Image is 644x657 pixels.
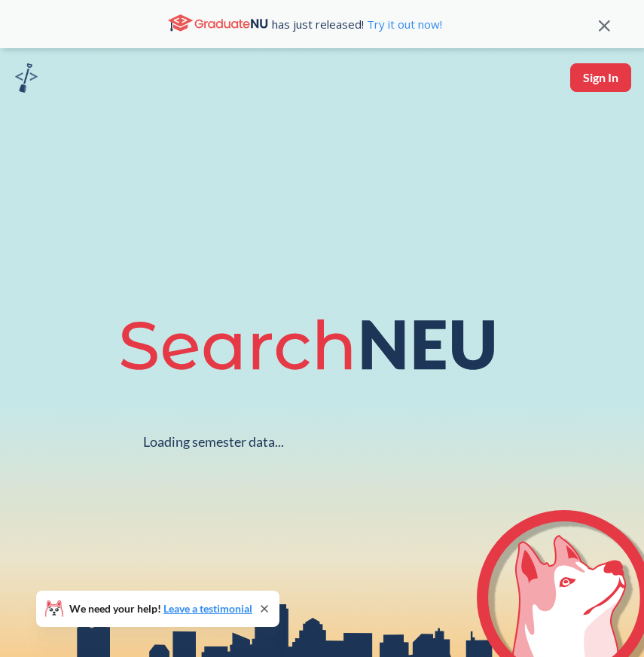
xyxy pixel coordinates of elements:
span: We need your help! [69,604,252,614]
span: has just released! [272,16,442,32]
a: Leave a testimonial [163,602,252,615]
a: sandbox logo [15,63,38,97]
img: sandbox logo [15,63,38,93]
div: Loading semester data... [143,433,284,451]
button: Sign In [570,63,631,92]
a: Try it out now! [364,17,442,32]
